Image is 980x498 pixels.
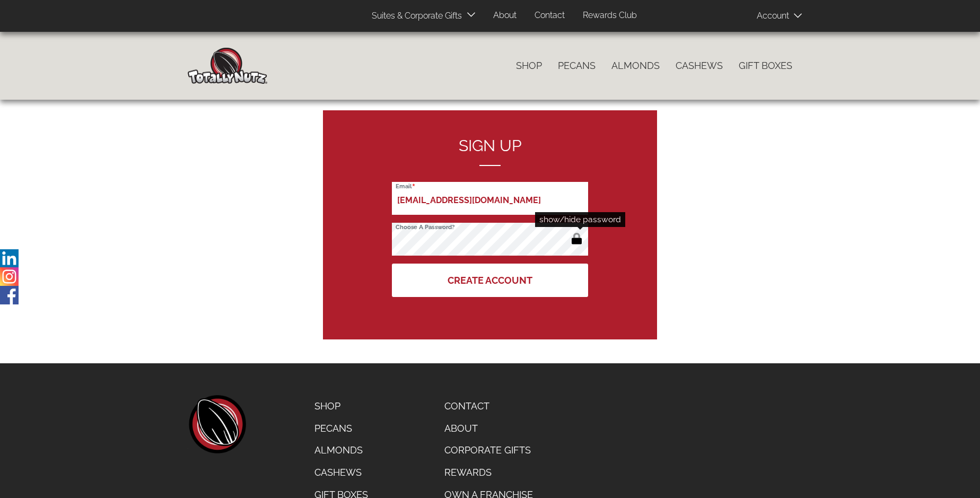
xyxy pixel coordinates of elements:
[436,417,541,440] a: About
[668,55,731,77] a: Cashews
[436,439,541,461] a: Corporate Gifts
[436,395,541,417] a: Contact
[188,48,267,84] img: Home
[603,55,668,77] a: Almonds
[188,395,246,453] a: home
[307,439,376,461] a: Almonds
[307,417,376,440] a: Pecans
[307,461,376,484] a: Cashews
[485,5,524,26] a: About
[307,395,376,417] a: Shop
[550,55,603,77] a: Pecans
[364,6,465,27] a: Suites & Corporate Gifts
[575,5,645,26] a: Rewards Club
[731,55,800,77] a: Gift Boxes
[392,264,588,297] button: Create Account
[392,182,588,215] input: Email
[508,55,550,77] a: Shop
[436,461,541,484] a: Rewards
[535,212,625,227] div: show/hide password
[527,5,573,26] a: Contact
[392,137,588,166] h2: Sign up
